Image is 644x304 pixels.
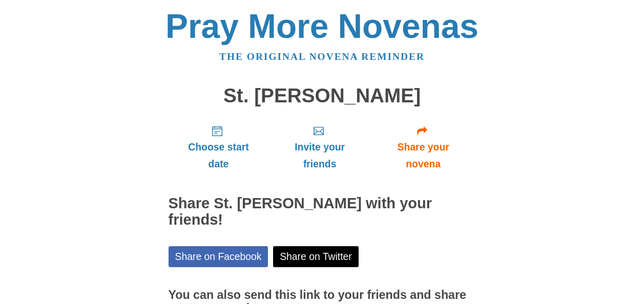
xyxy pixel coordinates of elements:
a: The original novena reminder [219,51,425,62]
a: Choose start date [169,117,269,178]
span: Choose start date [179,139,259,172]
h2: Share St. [PERSON_NAME] with your friends! [169,196,476,228]
span: Invite your friends [279,139,360,172]
a: Pray More Novenas [165,7,479,45]
a: Share on Facebook [169,246,268,267]
a: Share your novena [371,117,476,178]
a: Invite your friends [268,117,370,178]
span: Share your novena [381,139,466,172]
h1: St. [PERSON_NAME] [169,85,476,107]
a: Share on Twitter [273,246,359,267]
